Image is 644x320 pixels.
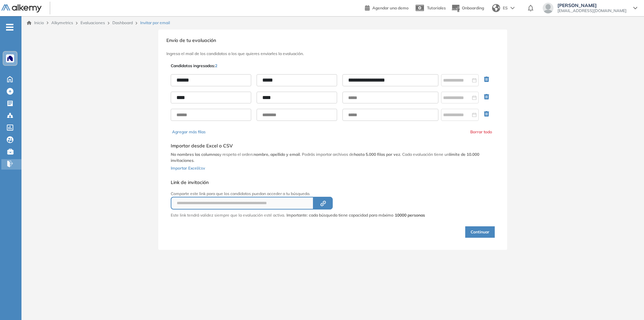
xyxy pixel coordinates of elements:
[140,20,170,26] span: Invitar por email
[462,5,484,10] span: Onboarding
[172,129,206,135] button: Agregar más filas
[171,166,205,171] span: Importar Excel/csv
[557,3,627,8] span: [PERSON_NAME]
[286,212,425,218] span: Importante: cada búsqueda tiene capacidad para máximo
[354,152,400,157] b: hasta 5.000 filas por vez
[171,191,425,197] p: Comparte este link para que los candidatos puedan acceder a tu búsqueda.
[171,143,495,149] h5: Importar desde Excel o CSV
[365,3,409,11] a: Agendar una demo
[451,1,484,15] button: Onboarding
[492,4,500,12] img: world
[171,164,205,172] button: Importar Excel/csv
[372,5,409,10] span: Agendar una demo
[465,226,495,238] button: Continuar
[171,152,219,157] b: No nombres las columnas
[254,152,300,157] b: nombre, apellido y email
[171,152,479,163] b: límite de 10.000 invitaciones
[171,180,425,185] h5: Link de invitación
[215,63,217,68] span: 2
[171,212,285,218] p: Este link tendrá validez siempre que la evaluación esté activa.
[427,5,446,10] span: Tutoriales
[27,20,44,26] a: Inicio
[171,63,217,69] p: Candidatos ingresados:
[1,4,42,13] img: Logo
[166,38,499,43] h3: Envío de tu evaluación
[166,51,499,56] h3: Ingresa el mail de los candidatos a los que quieres enviarles la evaluación.
[470,129,492,135] button: Borrar todo
[6,27,13,28] i: -
[171,151,495,164] p: y respeta el orden: . Podrás importar archivos de . Cada evaluación tiene un .
[51,20,73,25] span: Alkymetrics
[80,20,105,25] a: Evaluaciones
[511,7,515,9] img: arrow
[7,56,13,61] img: https://assets.alkemy.org/workspaces/1394/c9baeb50-dbbd-46c2-a7b2-c74a16be862c.png
[503,5,508,11] span: ES
[395,213,425,218] strong: 10000 personas
[557,8,627,13] span: [EMAIL_ADDRESS][DOMAIN_NAME]
[112,20,133,25] a: Dashboard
